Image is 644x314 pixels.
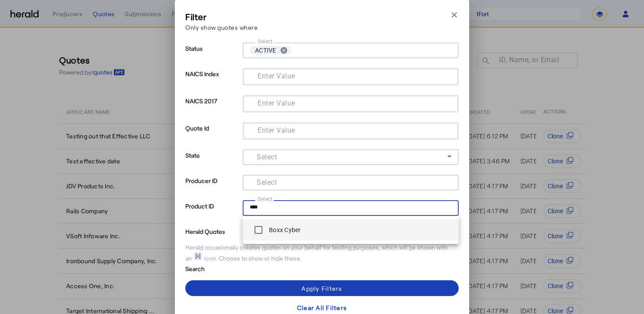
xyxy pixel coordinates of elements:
p: NAICS 2017 [185,95,239,122]
mat-label: Enter Value [258,99,295,107]
mat-label: Enter Value [258,72,295,80]
p: Herald Quotes [185,226,254,236]
span: ACTIVE [255,46,276,55]
mat-chip-grid: Selection [251,125,451,135]
mat-chip-grid: Selection [251,71,451,81]
button: remove ACTIVE [276,46,291,54]
mat-chip-grid: Selection [250,44,452,56]
mat-label: Enter Value [258,126,295,134]
mat-label: Select [258,196,273,202]
p: Quote Id [185,122,239,149]
mat-label: Select [257,178,277,187]
div: Herald occasionally creates quotes on your behalf for testing purposes, which will be shown with ... [185,243,459,263]
mat-chip-grid: Selection [250,202,452,212]
div: Clear All Filters [297,303,347,312]
p: State [185,149,239,175]
p: Only show quotes where [185,23,258,32]
label: Boxx Cyber [267,226,301,234]
h3: Filter [185,11,258,23]
p: NAICS Index [185,68,239,95]
p: Status [185,42,239,68]
p: Producer ID [185,175,239,200]
p: Search [185,263,254,273]
mat-label: Select [257,153,277,161]
button: Apply Filters [185,280,459,296]
div: Apply Filters [301,284,342,293]
mat-chip-grid: Selection [250,176,452,187]
mat-label: Select [258,38,273,44]
p: Product ID [185,200,239,226]
mat-chip-grid: Selection [251,98,451,108]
